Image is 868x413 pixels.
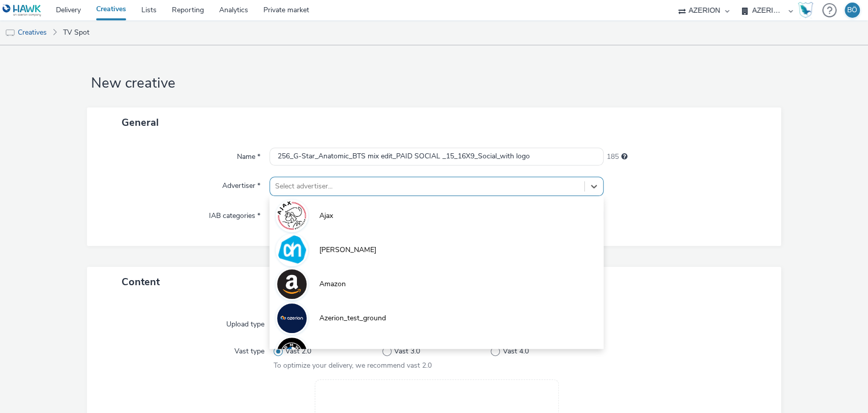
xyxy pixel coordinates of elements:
label: Advertiser * [218,177,264,191]
div: Maximum 255 characters [621,152,627,162]
span: 185 [606,152,618,162]
img: tv [5,28,15,38]
span: General [122,116,159,129]
a: Hawk Academy [798,2,817,18]
a: TV Spot [58,20,95,45]
img: undefined Logo [3,4,42,17]
img: BMW [277,338,307,367]
label: Vast type [230,342,268,356]
span: Content [122,275,160,289]
span: To optimize your delivery, we recommend vast 2.0 [274,361,432,370]
span: Amazon [319,279,346,289]
label: Name * [233,148,264,162]
span: Vast 4.0 [503,346,529,356]
span: Vast 3.0 [394,346,420,356]
img: Amazon [277,269,307,299]
span: [PERSON_NAME] [319,245,376,255]
img: Azerion_test_ground [277,304,307,333]
span: Vast 2.0 [285,346,311,356]
span: Azerion_test_ground [319,313,386,323]
span: BMW [319,347,338,357]
span: Ajax [319,211,333,221]
div: BÖ [847,3,857,18]
input: Name [270,148,604,166]
h1: New creative [87,74,782,93]
img: Hawk Academy [798,2,813,18]
img: Albert Heijn [277,235,307,265]
label: Upload type [222,315,268,329]
label: IAB categories * [205,207,264,221]
img: Ajax [277,201,307,231]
